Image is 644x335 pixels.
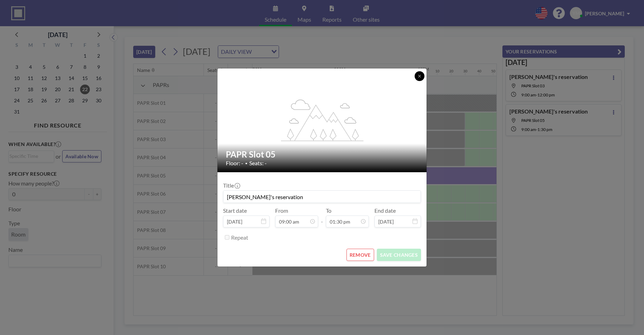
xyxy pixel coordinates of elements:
span: Seats: - [249,160,267,167]
label: To [326,207,331,214]
button: REMOVE [346,249,374,261]
label: Repeat [231,234,248,241]
h2: PAPR Slot 05 [226,149,419,160]
label: End date [374,207,396,214]
label: From [275,207,288,214]
button: SAVE CHANGES [377,249,421,261]
input: (No title) [223,191,421,203]
g: flex-grow: 1.2; [281,99,364,141]
label: Start date [223,207,247,214]
label: Title [223,182,239,189]
span: - [321,210,323,225]
span: • [245,161,248,166]
span: Floor: - [226,160,243,167]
